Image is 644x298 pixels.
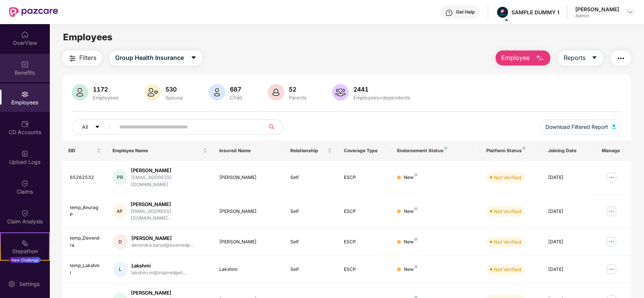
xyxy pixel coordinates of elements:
[285,141,338,161] th: Relationship
[21,180,29,187] img: svg+xml;base64,PHN2ZyBpZD0iQ2xhaW0iIHhtbG5zPSJodHRwOi8vd3d3LnczLm9yZy8yMDAwL3N2ZyIgd2lkdGg9IjIwIi...
[68,54,77,63] img: svg+xml;base64,PHN2ZyB4bWxucz0iaHR0cDovL3d3dy53My5vcmcvMjAwMC9zdmciIHdpZHRoPSIyNCIgaGVpZ2h0PSIyNC...
[70,204,101,219] div: temp_AnuragP
[287,86,308,93] div: 52
[575,13,619,19] div: Admin
[414,238,418,241] img: svg+xml;base64,PHN2ZyB4bWxucz0iaHR0cDovL3d3dy53My5vcmcvMjAwMC9zdmciIHdpZHRoPSI4IiBoZWlnaHQ9IjgiIH...
[113,204,127,219] div: AP
[344,266,385,273] div: ESCP
[352,95,412,101] div: Employees+dependents
[113,148,202,154] span: Employee Name
[497,7,508,18] img: Pazcare_Alternative_logo-01-01.png
[21,209,29,217] img: svg+xml;base64,PHN2ZyBpZD0iQ2xhaW0iIHhtbG5zPSJodHRwOi8vd3d3LnczLm9yZy8yMDAwL3N2ZyIgd2lkdGg9IjIwIi...
[404,266,418,273] div: New
[548,266,590,273] div: [DATE]
[605,171,618,183] img: manageButton
[494,238,521,246] div: Not Verified
[512,9,559,16] div: SAMPLE DUMMY 1
[164,95,185,101] div: Spouse
[501,53,530,63] span: Employee
[21,120,29,128] img: svg+xml;base64,PHN2ZyBpZD0iQ0RfQWNjb3VudHMiIGRhdGEtbmFtZT0iQ0QgQWNjb3VudHMiIHhtbG5zPSJodHRwOi8vd3...
[291,148,326,154] span: Relationship
[219,208,278,215] div: [PERSON_NAME]
[21,90,29,98] img: svg+xml;base64,PHN2ZyBpZD0iRW1wbG95ZWVzIiB4bWxucz0iaHR0cDovL3d3dy53My5vcmcvMjAwMC9zdmciIHdpZHRoPS...
[191,55,197,61] span: caret-down
[548,238,590,246] div: [DATE]
[107,141,214,161] th: Employee Name
[456,9,475,15] div: Get Help
[109,50,202,66] button: Group Health Insurancecaret-down
[575,6,619,13] div: [PERSON_NAME]
[113,234,128,249] div: D
[522,147,525,150] img: svg+xml;base64,PHN2ZyB4bWxucz0iaHR0cDovL3d3dy53My5vcmcvMjAwMC9zdmciIHdpZHRoPSI4IiBoZWlnaHQ9IjgiIH...
[219,238,278,246] div: [PERSON_NAME]
[21,150,29,157] img: svg+xml;base64,PHN2ZyBpZD0iVXBsb2FkX0xvZ3MiIGRhdGEtbmFtZT0iVXBsb2FkIExvZ3MiIHhtbG5zPSJodHRwOi8vd3...
[414,207,418,210] img: svg+xml;base64,PHN2ZyB4bWxucz0iaHR0cDovL3d3dy53My5vcmcvMjAwMC9zdmciIHdpZHRoPSI4IiBoZWlnaHQ9IjgiIH...
[132,242,194,249] div: devendra.barad@exemedp...
[132,262,186,269] div: Lakshmi
[95,124,100,130] span: caret-down
[404,208,418,215] div: New
[17,280,42,288] div: Settings
[564,53,585,63] span: Reports
[414,265,418,268] img: svg+xml;base64,PHN2ZyB4bWxucz0iaHR0cDovL3d3dy53My5vcmcvMjAwMC9zdmciIHdpZHRoPSI4IiBoZWlnaHQ9IjgiIH...
[91,95,120,101] div: Employees
[68,148,95,154] span: EID
[63,32,112,43] span: Employees
[21,239,29,247] img: svg+xml;base64,PHN2ZyB4bWxucz0iaHR0cDovL3d3dy53My5vcmcvMjAwMC9zdmciIHdpZHRoPSIyMSIgaGVpZ2h0PSIyMC...
[291,266,332,273] div: Self
[291,238,332,246] div: Self
[486,148,536,154] div: Platform Status
[72,84,88,101] img: svg+xml;base64,PHN2ZyB4bWxucz0iaHR0cDovL3d3dy53My5vcmcvMjAwMC9zdmciIHhtbG5zOnhsaW5rPSJodHRwOi8vd3...
[265,124,279,130] span: search
[131,208,207,222] div: [EMAIL_ADDRESS][DOMAIN_NAME]...
[494,266,521,273] div: Not Verified
[592,55,598,61] span: caret-down
[444,147,447,150] img: svg+xml;base64,PHN2ZyB4bWxucz0iaHR0cDovL3d3dy53My5vcmcvMjAwMC9zdmciIHdpZHRoPSI4IiBoZWlnaHQ9IjgiIH...
[9,257,41,263] div: New Challenge
[21,61,29,68] img: svg+xml;base64,PHN2ZyBpZD0iQmVuZWZpdHMiIHhtbG5zPSJodHRwOi8vd3d3LnczLm9yZy8yMDAwL3N2ZyIgd2lkdGg9Ij...
[542,141,596,161] th: Joining Date
[21,31,29,38] img: svg+xml;base64,PHN2ZyBpZD0iSG9tZSIgeG1sbnM9Imh0dHA6Ly93d3cudzMub3JnLzIwMDAvc3ZnIiB3aWR0aD0iMjAiIG...
[1,248,49,255] div: Stepathon
[21,269,29,277] img: svg+xml;base64,PHN2ZyBpZD0iRW5kb3JzZW1lbnRzIiB4bWxucz0iaHR0cDovL3d3dy53My5vcmcvMjAwMC9zdmciIHdpZH...
[91,86,120,93] div: 1172
[536,54,545,63] img: svg+xml;base64,PHN2ZyB4bWxucz0iaHR0cDovL3d3dy53My5vcmcvMjAwMC9zdmciIHhtbG5zOnhsaW5rPSJodHRwOi8vd3...
[209,84,225,101] img: svg+xml;base64,PHN2ZyB4bWxucz0iaHR0cDovL3d3dy53My5vcmcvMjAwMC9zdmciIHhtbG5zOnhsaW5rPSJodHRwOi8vd3...
[70,235,101,249] div: temp_Devendra
[265,119,283,134] button: search
[62,50,102,66] button: Filters
[338,141,391,161] th: Coverage Type
[228,95,243,101] div: Child
[82,123,88,131] span: All
[70,174,101,181] div: 65262532
[115,53,184,63] span: Group Health Insurance
[132,235,194,242] div: [PERSON_NAME]
[131,174,207,188] div: [EMAIL_ADDRESS][DOMAIN_NAME]
[219,174,278,181] div: [PERSON_NAME]
[291,174,332,181] div: Self
[291,208,332,215] div: Self
[558,50,603,66] button: Reportscaret-down
[605,205,618,217] img: manageButton
[164,86,185,93] div: 530
[616,54,626,63] img: svg+xml;base64,PHN2ZyB4bWxucz0iaHR0cDovL3d3dy53My5vcmcvMjAwMC9zdmciIHdpZHRoPSIyNCIgaGVpZ2h0PSIyNC...
[414,173,418,176] img: svg+xml;base64,PHN2ZyB4bWxucz0iaHR0cDovL3d3dy53My5vcmcvMjAwMC9zdmciIHdpZHRoPSI4IiBoZWlnaHQ9IjgiIH...
[268,84,284,101] img: svg+xml;base64,PHN2ZyB4bWxucz0iaHR0cDovL3d3dy53My5vcmcvMjAwMC9zdmciIHhtbG5zOnhsaW5rPSJodHRwOi8vd3...
[596,141,631,161] th: Manage
[70,262,101,277] div: temp_Lakshmi
[445,9,453,17] img: svg+xml;base64,PHN2ZyBpZD0iSGVscC0zMngzMiIgeG1sbnM9Imh0dHA6Ly93d3cudzMub3JnLzIwMDAvc3ZnIiB3aWR0aD...
[132,269,186,277] div: lakshmi.m@inspiredgeit...
[9,7,58,17] img: New Pazcare Logo
[540,119,622,134] button: Download Filtered Report
[287,95,308,101] div: Parents
[144,84,161,101] img: svg+xml;base64,PHN2ZyB4bWxucz0iaHR0cDovL3d3dy53My5vcmcvMjAwMC9zdmciIHhtbG5zOnhsaW5rPSJodHRwOi8vd3...
[344,208,385,215] div: ESCP
[131,201,207,208] div: [PERSON_NAME]
[494,174,521,181] div: Not Verified
[332,84,349,101] img: svg+xml;base64,PHN2ZyB4bWxucz0iaHR0cDovL3d3dy53My5vcmcvMjAwMC9zdmciIHhtbG5zOnhsaW5rPSJodHRwOi8vd3...
[605,236,618,248] img: manageButton
[113,170,128,185] div: PR
[612,124,616,129] img: svg+xml;base64,PHN2ZyB4bWxucz0iaHR0cDovL3d3dy53My5vcmcvMjAwMC9zdmciIHhtbG5zOnhsaW5rPSJodHRwOi8vd3...
[228,86,243,93] div: 687
[404,174,418,181] div: New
